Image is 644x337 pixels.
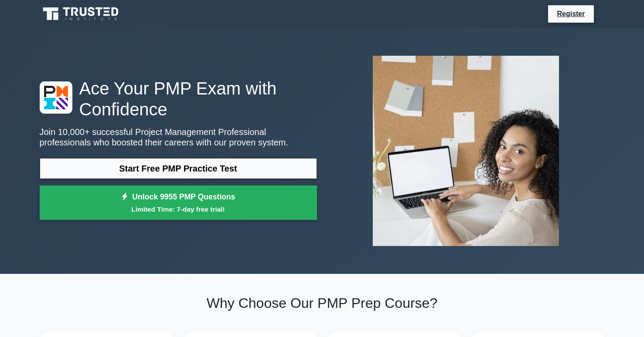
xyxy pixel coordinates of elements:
[552,8,590,19] a: Register
[40,127,317,148] p: Join 10,000+ successful Project Management Professional professionals who boosted their careers w...
[40,78,317,120] h1: Ace Your PMP Exam with Confidence
[40,185,317,220] a: Unlock 9955 PMP QuestionsLimited Time: 7-day free trial!
[40,158,317,179] a: Start Free PMP Practice Test
[51,204,306,214] small: Limited Time: 7-day free trial!
[40,295,605,311] h2: Why Choose Our PMP Prep Course?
